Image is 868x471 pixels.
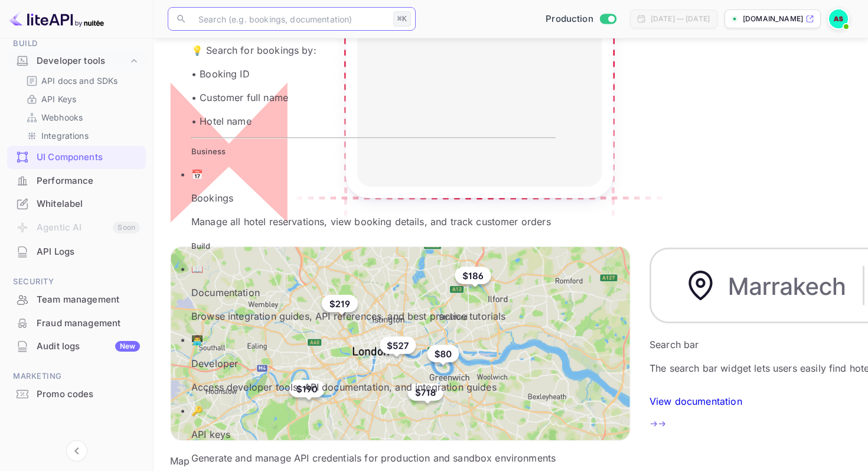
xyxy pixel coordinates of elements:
[191,167,556,181] p: 📅
[37,245,140,259] div: API Logs
[191,404,556,418] p: 🔑
[191,262,556,276] p: 📖
[191,380,556,394] p: Access developer tools, API documentation, and integration guides
[650,394,742,408] p: View documentation
[115,341,140,352] div: New
[26,74,136,87] a: API docs and SDKs
[7,370,146,383] span: Marketing
[7,383,146,405] a: Promo codes
[191,428,230,440] span: API keys
[26,93,136,105] a: API Keys
[7,146,146,168] a: UI Components
[37,151,140,164] div: UI Components
[41,129,89,142] p: Integrations
[191,192,233,204] span: Bookings
[191,215,556,229] p: Manage all hotel reservations, view booking details, and track customer orders
[37,293,140,307] div: Team management
[7,383,146,406] div: Promo codes
[7,37,146,50] span: Build
[26,111,136,124] a: Webhooks
[26,129,136,142] a: Integrations
[191,90,556,105] p: • Customer full name
[191,147,226,156] span: Business
[7,170,146,193] div: Performance
[7,275,146,288] span: Security
[37,340,140,353] div: Audit logs
[7,288,146,311] div: Team management
[7,288,146,310] a: Team management
[7,146,146,169] div: UI Components
[41,111,83,124] p: Webhooks
[37,54,128,68] div: Developer tools
[7,51,146,72] div: Developer tools
[191,358,238,369] span: Developer
[66,440,87,462] button: Collapse navigation
[7,241,146,262] a: API Logs
[21,109,141,126] div: Webhooks
[191,114,556,128] p: • Hotel name
[7,312,146,335] div: Fraud management
[191,7,389,31] input: Search (e.g. bookings, documentation)
[41,74,118,87] p: API docs and SDKs
[393,11,411,27] div: ⌘K
[37,197,140,211] div: Whitelabel
[7,312,146,334] a: Fraud management
[37,317,140,330] div: Fraud management
[743,14,803,24] p: [DOMAIN_NAME]
[21,127,141,144] div: Integrations
[191,309,556,323] p: Browse integration guides, API references, and best practice tutorials
[191,241,210,251] span: Build
[541,12,621,26] div: Switch to Sandbox mode
[651,14,710,24] div: [DATE] — [DATE]
[37,388,140,401] div: Promo codes
[21,90,141,108] div: API Keys
[41,93,76,105] p: API Keys
[21,72,141,89] div: API docs and SDKs
[191,333,556,347] p: 👨‍💻
[546,12,593,26] span: Production
[191,43,556,57] p: 💡 Search for bookings by:
[829,9,848,28] img: Andreas Stefanis
[191,451,556,465] p: Generate and manage API credentials for production and sandbox environments
[37,174,140,188] div: Performance
[7,335,146,358] div: Audit logsNew
[7,241,146,264] div: API Logs
[191,287,260,298] span: Documentation
[7,193,146,215] a: Whitelabel
[7,193,146,216] div: Whitelabel
[191,67,556,81] p: • Booking ID
[9,9,104,28] img: LiteAPI logo
[7,335,146,357] a: Audit logsNew
[7,170,146,191] a: Performance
